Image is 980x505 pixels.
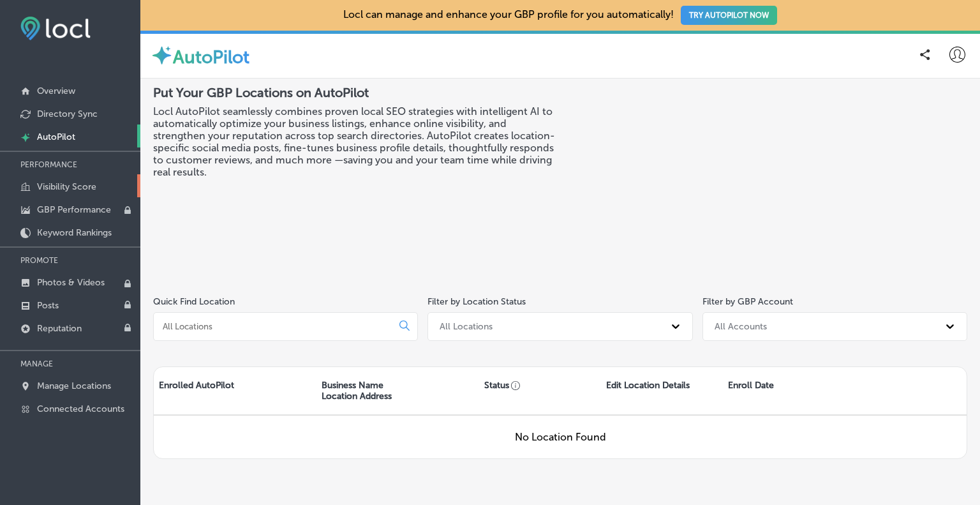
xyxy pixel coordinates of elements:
[37,132,75,142] p: AutoPilot
[37,277,105,288] p: Photos & Videos
[37,403,124,414] p: Connected Accounts
[37,204,111,215] p: GBP Performance
[37,109,98,119] p: Directory Sync
[440,321,493,332] div: All Locations
[702,296,793,307] label: Filter by GBP Account
[601,367,723,414] div: Edit Location Details
[37,381,111,391] p: Manage Locations
[723,367,845,414] div: Enroll Date
[681,6,777,25] button: TRY AUTOPILOT NOW
[479,367,601,414] div: Status
[173,47,249,68] label: AutoPilot
[154,367,316,414] div: Enrolled AutoPilot
[37,181,96,192] p: Visibility Score
[153,105,560,178] h3: Locl AutoPilot seamlessly combines proven local SEO strategies with intelligent AI to automatical...
[154,415,967,458] div: No Location Found
[37,300,59,311] p: Posts
[316,367,479,414] div: Business Name Location Address
[37,323,82,334] p: Reputation
[161,320,389,332] input: All Locations
[151,44,173,66] img: autopilot-icon
[37,86,75,96] p: Overview
[37,227,112,238] p: Keyword Rankings
[642,85,967,268] iframe: Locl: AutoPilot Overview
[153,85,560,100] h2: Put Your GBP Locations on AutoPilot
[153,296,235,307] label: Quick Find Location
[715,321,767,332] div: All Accounts
[427,296,526,307] label: Filter by Location Status
[20,17,91,40] img: fda3e92497d09a02dc62c9cd864e3231.png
